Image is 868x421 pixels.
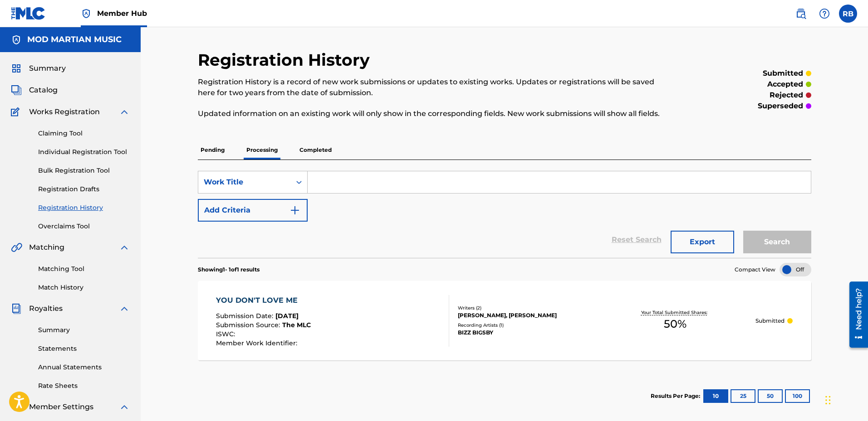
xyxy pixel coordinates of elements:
[38,129,130,138] a: Claiming Tool
[458,311,595,319] div: [PERSON_NAME], [PERSON_NAME]
[735,266,775,274] span: Compact View
[38,184,130,194] a: Registration Drafts
[823,377,868,421] iframe: Chat Widget
[29,402,93,412] span: Member Settings
[38,264,130,274] a: Matching Tool
[119,303,130,314] img: expand
[216,339,299,347] span: Member Work Identifier :
[458,322,595,329] div: Recording Artists ( 1 )
[38,283,130,292] a: Match History
[97,8,147,19] span: Member Hub
[731,389,755,403] button: 25
[198,266,260,274] p: Showing 1 - 1 of 1 results
[770,90,803,101] p: rejected
[815,5,834,23] div: Help
[198,77,670,98] p: Registration History is a record of new work submissions or updates to existing works. Updates or...
[651,392,702,400] p: Results Per Page:
[216,321,282,329] span: Submission Source :
[758,101,803,111] p: superseded
[703,389,728,403] button: 10
[29,303,63,314] span: Royalties
[282,321,311,329] span: The MLC
[11,85,22,96] img: Catalog
[29,85,58,96] span: Catalog
[198,281,811,360] a: YOU DON'T LOVE MESubmission Date:[DATE]Submission Source:The MLCISWC:Member Work Identifier:Write...
[198,50,374,70] h2: Registration History
[198,171,811,258] form: Search Form
[38,344,130,353] a: Statements
[29,106,100,117] span: Works Registration
[11,7,46,20] img: MLC Logo
[289,205,300,216] img: 9d2ae6d4665cec9f34b9.svg
[671,231,734,253] button: Export
[81,8,92,19] img: Top Rightsholder
[11,63,66,74] a: SummarySummary
[11,34,22,45] img: Accounts
[119,106,130,117] img: expand
[11,63,22,74] img: Summary
[38,381,130,391] a: Rate Sheets
[29,63,66,74] span: Summary
[792,5,810,23] a: Public Search
[11,242,22,253] img: Matching
[297,140,334,160] p: Completed
[664,316,687,332] span: 50 %
[11,303,22,314] img: Royalties
[38,166,130,175] a: Bulk Registration Tool
[216,330,237,338] span: ISWC :
[29,242,64,253] span: Matching
[198,199,308,222] button: Add Criteria
[38,147,130,157] a: Individual Registration Tool
[38,222,130,231] a: Overclaims Tool
[795,8,806,19] img: search
[839,5,857,23] div: User Menu
[119,402,130,412] img: expand
[843,278,868,351] iframe: Resource Center
[758,389,783,403] button: 50
[785,389,810,403] button: 100
[38,203,130,213] a: Registration History
[11,85,58,96] a: CatalogCatalog
[641,309,710,316] p: Your Total Submitted Shares:
[825,387,831,414] div: Drag
[216,312,275,320] span: Submission Date :
[458,305,595,311] div: Writers ( 2 )
[458,329,595,337] div: BIZZ BIGSBY
[27,34,122,45] h5: MOD MARTIAN MUSIC
[198,140,227,160] p: Pending
[244,140,280,160] p: Processing
[819,8,830,19] img: help
[216,295,311,306] div: YOU DON'T LOVE ME
[767,79,803,90] p: accepted
[119,242,130,253] img: expand
[763,68,803,79] p: submitted
[11,106,23,117] img: Works Registration
[755,317,785,325] p: Submitted
[198,108,670,119] p: Updated information on an existing work will only show in the corresponding fields. New work subm...
[204,177,285,188] div: Work Title
[38,363,130,372] a: Annual Statements
[38,325,130,335] a: Summary
[275,312,299,320] span: [DATE]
